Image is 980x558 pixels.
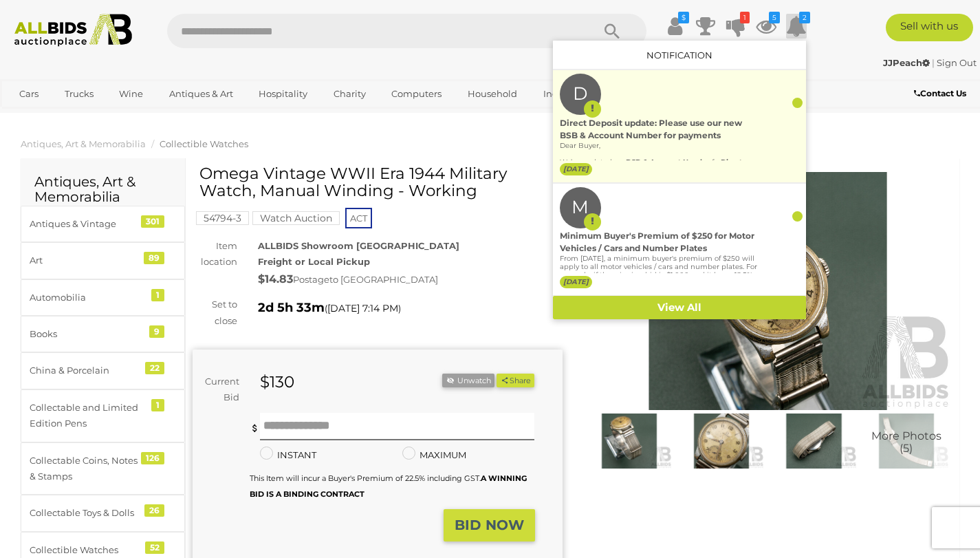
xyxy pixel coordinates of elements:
strong: Freight or Local Pickup [258,256,370,267]
div: Collectable and Limited Edition Pens [30,400,143,432]
strong: ALLBIDS Showroom [GEOGRAPHIC_DATA] [258,240,459,251]
i: $ [678,12,689,23]
div: 22 [145,362,164,374]
strong: 2d 5h 33m [258,300,325,315]
div: 1 [151,399,164,411]
a: Trucks [56,83,102,105]
a: [GEOGRAPHIC_DATA] [10,105,126,128]
img: Allbids.com.au [8,14,139,47]
a: Antiques, Art & Memorabilia [21,138,146,149]
a: 54794-3 [196,213,249,224]
a: Antiques & Vintage 301 [21,206,185,242]
button: Share [497,374,534,388]
strong: JJPeach [883,57,930,68]
button: Unwatch [442,374,494,388]
a: 5 [756,14,776,39]
span: ( ) [325,303,401,314]
div: Minimum Buyer's Premium of $250 for Motor Vehicles / Cars and Number Plates [560,230,758,255]
mark: 54794-3 [196,211,249,225]
a: Charity [325,83,375,105]
img: Omega Vintage WWII Era 1944 Military Watch, Manual Winding - Working [679,414,764,469]
a: Collectable and Limited Edition Pens 1 [21,389,185,442]
label: [DATE] [560,276,592,288]
small: This Item will incur a Buyer's Premium of 22.5% including GST. [250,473,527,499]
div: 301 [141,215,164,228]
i: 1 [740,12,750,23]
i: 5 [769,12,780,23]
div: Direct Deposit update: Please use our new BSB & Account Number for payments [560,117,758,142]
a: $ [665,14,686,39]
a: 1 [726,14,746,39]
label: D [573,74,587,115]
a: View All [553,296,806,320]
span: More Photos (5) [871,431,941,455]
a: Contact Us [914,86,970,101]
img: Omega Vintage WWII Era 1944 Military Watch, Manual Winding - Working [587,414,672,469]
div: 89 [144,252,164,264]
div: Item location [182,238,248,270]
b: Contact Us [914,88,966,98]
button: Search [578,14,646,48]
label: MAXIMUM [402,447,466,463]
a: Hospitality [250,83,316,105]
div: 126 [141,452,164,464]
h1: Omega Vintage WWII Era 1944 Military Watch, Manual Winding - Working [199,165,559,200]
img: Omega Vintage WWII Era 1944 Military Watch, Manual Winding - Working [771,414,856,469]
a: Notification [646,50,712,61]
span: [DATE] 7:14 PM [327,302,398,314]
img: Omega Vintage WWII Era 1944 Military Watch, Manual Winding - Working [864,414,949,469]
a: Industrial [534,83,596,105]
strong: $130 [260,372,294,391]
div: Automobilia [30,290,143,305]
a: Collectable Toys & Dolls 26 [21,495,185,531]
div: 26 [144,504,164,517]
a: Wine [110,83,152,105]
a: Collectable Coins, Notes & Stamps 126 [21,442,185,495]
div: 9 [149,325,164,338]
label: M [571,187,589,228]
span: ACT [345,208,372,228]
a: JJPeach [883,57,932,68]
span: to [GEOGRAPHIC_DATA] [329,274,438,285]
div: Antiques & Vintage [30,216,143,232]
div: China & Porcelain [30,363,143,378]
a: China & Porcelain 22 [21,352,185,389]
b: BSB & Account Number [626,158,712,167]
a: Cars [10,83,47,105]
a: Collectible Watches [160,138,248,149]
a: More Photos(5) [864,414,949,469]
a: Automobilia 1 [21,279,185,316]
a: Sell with us [886,14,974,41]
li: Unwatch this item [442,374,494,388]
div: Set to close [182,297,248,329]
a: Watch Auction [252,213,340,224]
h2: Antiques, Art & Memorabilia [34,174,171,204]
mark: Watch Auction [252,211,340,225]
p: Dear Buyer, We’ve updated our for . Payments will show in your ALLBIDS account as soon as funds c... [560,142,758,216]
div: Art [30,253,143,268]
a: Art 89 [21,242,185,279]
a: Antiques & Art [160,83,242,105]
div: Collectable Coins, Notes & Stamps [30,453,143,485]
strong: BID NOW [455,517,524,533]
a: Household [459,83,526,105]
div: Current Bid [193,374,250,406]
div: Collectible Watches [30,542,143,558]
div: 52 [145,541,164,554]
label: INSTANT [260,447,316,463]
i: 2 [799,12,810,23]
a: Computers [382,83,450,105]
div: Postage [258,270,563,290]
a: 2 [786,14,807,39]
label: [DATE] [560,163,592,175]
a: Books 9 [21,316,185,352]
a: Sign Out [937,57,977,68]
div: Collectable Toys & Dolls [30,505,143,521]
div: 1 [151,289,164,301]
p: From [DATE], a minimum buyer's premium of $250 will apply to all motor vehicles / cars and number... [560,255,758,321]
strong: $14.83 [258,272,293,286]
span: | [932,57,935,68]
button: BID NOW [444,509,535,541]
